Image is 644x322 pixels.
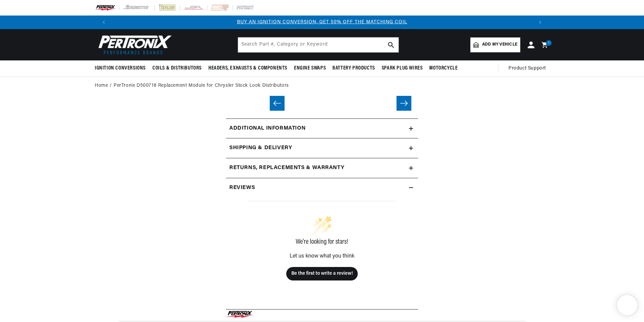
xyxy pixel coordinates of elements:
span: Product Support [508,65,546,72]
button: Slide right [397,96,411,111]
span: Add my vehicle [482,42,517,48]
h2: Additional information [229,124,305,133]
span: Coils & Distributors [152,65,202,72]
div: customer reviews [229,197,415,304]
span: 1 [548,40,550,46]
summary: Headers, Exhausts & Components [205,60,291,76]
a: PerTronix D500718 Replacement Module for Chrysler Stock Look Distributors [114,82,289,89]
span: Headers, Exhausts & Components [208,65,287,72]
a: Home [95,82,108,89]
summary: Spark Plug Wires [378,60,426,76]
button: Slide left [270,96,285,111]
div: Let us know what you think [248,253,396,259]
summary: Reviews [226,178,418,198]
img: Pertronix [95,33,172,56]
span: Engine Swaps [294,65,326,72]
a: Add my vehicle [470,37,520,52]
span: Ignition Conversions [95,65,146,72]
div: We’re looking for stars! [248,239,396,245]
summary: Additional information [226,119,418,138]
span: Motorcycle [429,65,458,72]
span: Spark Plug Wires [382,65,423,72]
div: 1 of 3 [111,19,533,26]
summary: Returns, Replacements & Warranty [226,158,418,178]
a: BUY AN IGNITION CONVERSION, GET 50% OFF THE MATCHING COIL [237,20,407,25]
media-gallery: Gallery Viewer [226,102,418,105]
h2: Reviews [229,184,255,192]
button: search button [384,37,399,52]
input: Search Part #, Category or Keyword [238,37,399,52]
button: Translation missing: en.sections.announcements.previous_announcement [97,16,111,29]
nav: breadcrumbs [95,82,549,89]
summary: Engine Swaps [291,60,329,76]
button: Be the first to write a review! [286,267,358,280]
h2: Returns, Replacements & Warranty [229,164,344,172]
span: Battery Products [332,65,375,72]
summary: Motorcycle [426,60,461,76]
div: Announcement [111,19,533,26]
slideshow-component: Translation missing: en.sections.announcements.announcement_bar [78,16,566,29]
button: Translation missing: en.sections.announcements.next_announcement [533,16,547,29]
h2: Shipping & Delivery [229,144,292,153]
summary: Coils & Distributors [149,60,205,76]
summary: Ignition Conversions [95,60,149,76]
summary: Battery Products [329,60,378,76]
summary: Shipping & Delivery [226,138,418,158]
summary: Product Support [508,60,549,77]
